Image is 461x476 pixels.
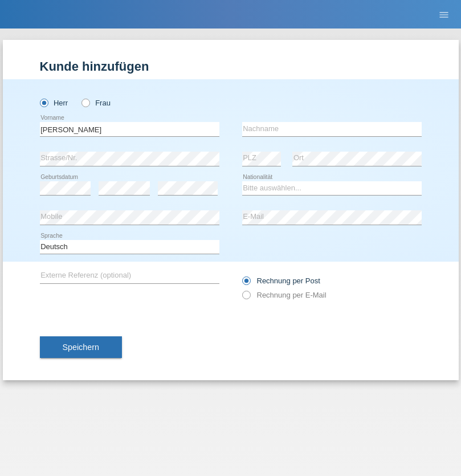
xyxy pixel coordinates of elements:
[242,276,320,285] label: Rechnung per Post
[63,343,99,352] span: Speichern
[438,9,450,21] i: menu
[40,59,422,74] h1: Kunde hinzufügen
[40,99,47,106] input: Herr
[81,99,89,106] input: Frau
[433,11,455,18] a: menu
[40,336,122,358] button: Speichern
[242,276,250,291] input: Rechnung per Post
[242,291,327,299] label: Rechnung per E-Mail
[81,99,111,107] label: Frau
[40,99,68,107] label: Herr
[242,291,250,305] input: Rechnung per E-Mail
